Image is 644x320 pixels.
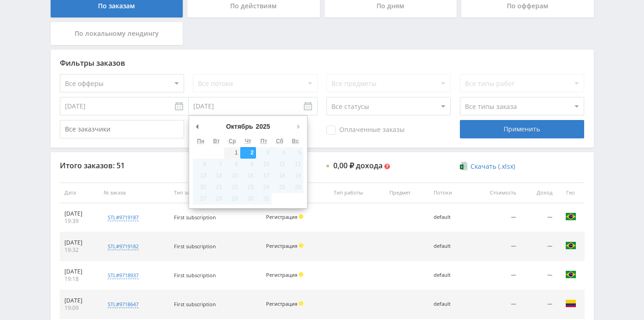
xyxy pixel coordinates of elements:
abbr: Среда [229,138,236,144]
abbr: Суббота [276,138,283,144]
img: bra.png [565,211,576,222]
div: [DATE] [64,268,95,275]
th: Потоки [429,183,469,203]
div: default [434,301,464,307]
th: Тип заказа [169,183,261,203]
td: — [469,261,521,290]
div: default [434,243,464,249]
span: First subscription [174,301,216,308]
td: — [521,261,557,290]
div: stl#9718937 [108,272,139,279]
span: Регистрация [266,242,297,249]
th: № заказа [99,183,169,203]
span: First subscription [174,214,216,221]
div: 19:39 [64,217,95,225]
td: — [521,232,557,261]
img: col.png [565,298,576,309]
abbr: Понедельник [197,138,204,144]
span: Скачать (.xlsx) [470,163,515,170]
div: [DATE] [64,210,95,217]
div: default [434,272,464,278]
span: Регистрация [266,271,297,278]
th: Тип работы [329,183,385,203]
button: 2 [240,147,256,159]
a: Скачать (.xlsx) [460,162,515,171]
div: stl#9719187 [108,214,139,221]
div: По локальному лендингу [51,22,183,45]
th: Доход [521,183,557,203]
div: 19:18 [64,275,95,283]
th: Предмет [385,183,429,203]
div: 19:32 [64,246,95,254]
span: Холд [299,272,303,277]
div: default [434,214,464,220]
th: Гео [557,183,585,203]
td: — [469,290,521,319]
span: Холд [299,301,303,306]
img: xlsx [460,161,468,171]
div: stl#9718647 [108,301,139,308]
button: 1 [224,147,240,159]
span: First subscription [174,243,216,250]
abbr: Пятница [261,138,267,144]
div: stl#9719182 [108,243,139,250]
input: Все заказчики [60,120,184,138]
button: Предыдущий месяц [193,120,202,133]
span: Оплаченные заказы [326,126,405,135]
span: Холд [299,214,303,219]
div: [DATE] [64,239,95,246]
div: 0,00 ₽ дохода [333,161,383,170]
button: Следующий месяц [294,120,303,133]
td: — [469,203,521,232]
td: — [521,203,557,232]
div: Итого заказов: 51 [60,161,184,170]
div: Фильтры заказов [60,59,585,67]
div: Октябрь [225,120,255,133]
span: Холд [299,243,303,248]
div: Применить [460,120,584,138]
div: 2025 [255,120,272,133]
th: Стоимость [469,183,521,203]
img: bra.png [565,269,576,280]
abbr: Вторник [213,138,220,144]
span: Регистрация [266,213,297,220]
input: Use the arrow keys to pick a date [189,97,318,115]
span: Регистрация [266,300,297,307]
abbr: Четверг [245,138,251,144]
td: — [469,232,521,261]
th: Дата [60,183,99,203]
img: bra.png [565,240,576,251]
div: 19:09 [64,304,95,312]
div: [DATE] [64,297,95,304]
input: Use the arrow keys to pick a date [60,97,189,115]
span: First subscription [174,272,216,279]
abbr: Воскресенье [292,138,299,144]
td: — [521,290,557,319]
